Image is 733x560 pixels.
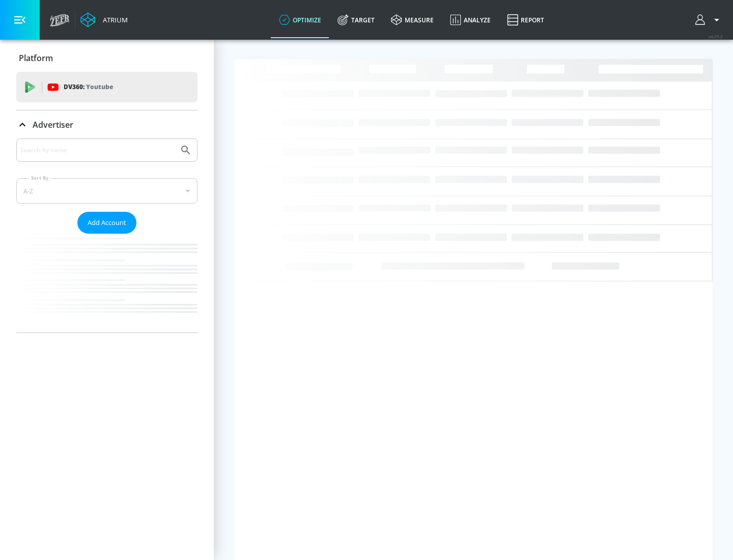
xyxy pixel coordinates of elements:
a: Target [329,2,383,38]
a: Report [499,2,552,38]
a: optimize [271,2,329,38]
p: Platform [19,52,53,64]
button: Add Account [77,212,136,234]
div: Advertiser [16,138,198,332]
nav: list of Advertiser [16,234,198,332]
p: Advertiser [33,119,73,130]
p: DV360: [64,81,113,93]
span: Add Account [88,217,126,229]
div: Advertiser [16,110,198,139]
label: Sort By [29,175,51,181]
a: Analyze [442,2,499,38]
a: measure [383,2,442,38]
input: Search by name [20,144,175,157]
a: Atrium [80,12,128,27]
div: DV360: Youtube [16,72,198,102]
div: Platform [16,44,198,72]
div: A-Z [16,178,198,204]
p: Youtube [86,81,113,92]
span: v 4.25.2 [709,34,723,39]
div: Atrium [99,15,128,24]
